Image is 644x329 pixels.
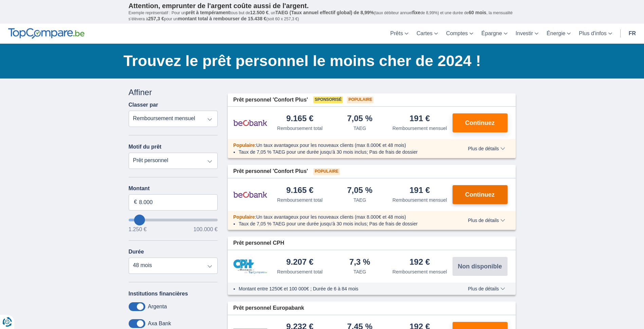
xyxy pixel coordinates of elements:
[228,214,454,220] div: :
[442,24,477,44] a: Comptes
[148,16,164,21] span: 257,3 €
[148,321,171,327] label: Axa Bank
[134,198,137,206] span: €
[542,24,575,44] a: Énergie
[233,259,267,274] img: pret personnel CPH Banque
[239,149,448,155] li: Taux de 7,05 % TAEG pour une durée jusqu’à 30 mois inclus; Pas de frais de dossier
[233,239,284,247] span: Prêt personnel CPH
[353,125,366,132] div: TAEG
[409,258,430,267] div: 192 €
[313,168,340,175] span: Populaire
[186,10,230,15] span: prêt à tempérament
[575,24,616,44] a: Plus d'infos
[625,24,640,44] a: fr
[313,96,343,103] span: Sponsorisé
[458,263,502,269] span: Non disponible
[129,87,218,98] div: Affiner
[392,197,447,203] div: Remboursement mensuel
[178,16,266,21] span: montant total à rembourser de 15.438 €
[386,24,412,44] a: Prêts
[256,142,406,148] span: Un taux avantageux pour les nouveaux clients (max 8.000€ et 48 mois)
[468,218,505,223] span: Plus de détails
[468,146,505,151] span: Plus de détails
[463,286,510,291] button: Plus de détails
[250,10,269,15] span: 12.500 €
[286,186,313,195] div: 9.165 €
[8,28,85,39] img: TopCompare
[453,257,508,276] button: Non disponible
[463,146,510,151] button: Plus de détails
[412,24,442,44] a: Cartes
[129,249,144,255] label: Durée
[469,10,486,15] span: 60 mois
[347,186,372,195] div: 7,05 %
[463,218,510,223] button: Plus de détails
[465,192,495,198] span: Continuez
[124,50,516,71] h1: Trouvez le prêt personnel le moins cher de 2024 !
[353,197,366,203] div: TAEG
[286,258,313,267] div: 9.207 €
[239,220,448,227] li: Taux de 7,05 % TAEG pour une durée jusqu’à 30 mois inclus; Pas de frais de dossier
[233,214,255,220] span: Populaire
[286,114,313,124] div: 9.165 €
[129,185,218,192] label: Montant
[453,113,508,132] button: Continuez
[275,10,374,15] span: TAEG (Taux annuel effectif global) de 8,99%
[233,304,304,312] span: Prêt personnel Europabank
[277,268,323,275] div: Remboursement total
[233,186,267,203] img: pret personnel Beobank
[477,24,512,44] a: Épargne
[409,186,430,195] div: 191 €
[409,114,430,124] div: 191 €
[412,10,420,15] span: fixe
[228,142,454,149] div: :
[392,125,447,132] div: Remboursement mensuel
[233,168,308,175] span: Prêt personnel 'Confort Plus'
[233,114,267,131] img: pret personnel Beobank
[512,24,543,44] a: Investir
[129,291,188,297] label: Institutions financières
[148,304,167,310] label: Argenta
[277,125,323,132] div: Remboursement total
[239,285,448,292] li: Montant entre 1250€ et 100 000€ ; Durée de 6 à 84 mois
[353,268,366,275] div: TAEG
[277,197,323,203] div: Remboursement total
[233,96,308,104] span: Prêt personnel 'Confort Plus'
[129,227,147,232] span: 1.250 €
[347,96,373,103] span: Populaire
[129,10,516,22] p: Exemple représentatif : Pour un tous but de , un (taux débiteur annuel de 8,99%) et une durée de ...
[453,185,508,204] button: Continuez
[194,227,218,232] span: 100.000 €
[256,214,406,220] span: Un taux avantageux pour les nouveaux clients (max 8.000€ et 48 mois)
[468,286,505,291] span: Plus de détails
[129,102,158,108] label: Classer par
[129,144,162,150] label: Motif du prêt
[465,120,495,126] span: Continuez
[347,114,372,124] div: 7,05 %
[129,2,516,10] p: Attention, emprunter de l'argent coûte aussi de l'argent.
[392,268,447,275] div: Remboursement mensuel
[233,142,255,148] span: Populaire
[129,219,218,221] input: wantToBorrow
[349,258,370,267] div: 7,3 %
